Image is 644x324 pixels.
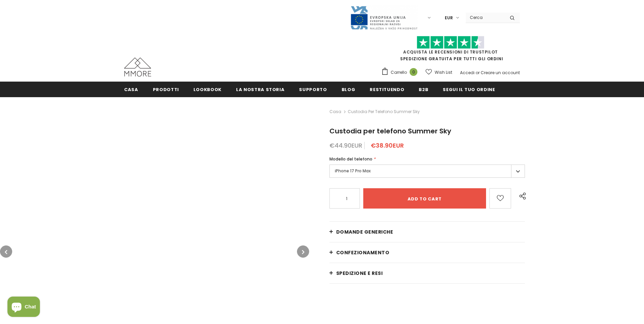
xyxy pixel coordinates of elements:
[370,86,404,93] span: Restituendo
[329,126,451,136] span: Custodia per telefono Summer Sky
[336,270,383,277] span: Spedizione e resi
[342,86,355,93] span: Blog
[403,49,498,55] a: Acquista le recensioni di TrustPilot
[329,108,341,116] a: Casa
[410,68,417,76] span: 0
[381,39,520,62] span: SPEDIZIONE GRATUITA PER TUTTI GLI ORDINI
[481,70,520,75] a: Creare un account
[417,36,484,49] img: Fidati di Pilot Stars
[193,86,222,93] span: Lookbook
[329,156,372,162] span: Modello del telefono
[350,5,418,30] img: Javni Razpis
[153,86,179,93] span: Prodotti
[5,297,42,319] inbox-online-store-chat: Shopify online store chat
[329,263,525,283] a: Spedizione e resi
[329,141,362,150] span: €44.90EUR
[460,70,475,75] a: Accedi
[124,58,151,77] img: Casi MMORE
[299,82,327,97] a: supporto
[336,229,393,235] span: Domande generiche
[443,86,495,93] span: Segui il tuo ordine
[236,86,284,93] span: La nostra storia
[435,69,452,76] span: Wish List
[419,82,428,97] a: B2B
[193,82,222,97] a: Lookbook
[348,108,420,116] span: Custodia per telefono Summer Sky
[342,82,355,97] a: Blog
[363,188,486,209] input: Add to cart
[370,82,404,97] a: Restituendo
[124,86,138,93] span: Casa
[476,70,480,75] span: or
[329,242,525,263] a: CONFEZIONAMENTO
[350,15,418,20] a: Javni Razpis
[466,13,505,22] input: Search Site
[236,82,284,97] a: La nostra storia
[381,67,421,78] a: Carrello 0
[419,86,428,93] span: B2B
[391,69,407,76] span: Carrello
[336,249,390,256] span: CONFEZIONAMENTO
[153,82,179,97] a: Prodotti
[371,141,404,150] span: €38.90EUR
[124,82,138,97] a: Casa
[329,165,525,178] label: iPhone 17 Pro Max
[329,222,525,242] a: Domande generiche
[445,15,453,21] span: EUR
[425,66,452,78] a: Wish List
[443,82,495,97] a: Segui il tuo ordine
[299,86,327,93] span: supporto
